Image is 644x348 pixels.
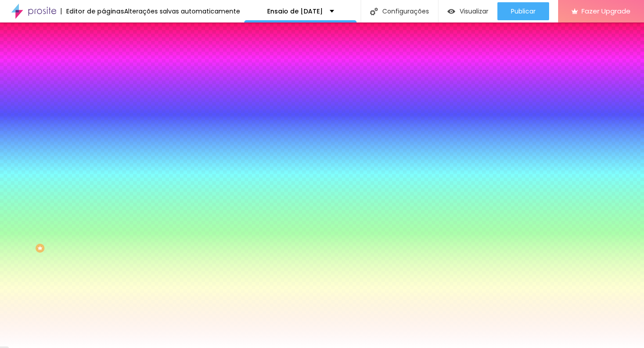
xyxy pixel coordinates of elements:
button: Publicar [497,2,549,20]
img: view-1.svg [447,8,455,15]
div: Editor de páginas [61,8,124,14]
span: Publicar [511,8,536,15]
p: Ensaio de [DATE] [267,8,323,14]
span: Fazer Upgrade [581,7,631,15]
button: Visualizar [438,2,497,20]
span: Visualizar [460,8,488,15]
div: Alterações salvas automaticamente [124,8,240,14]
img: Icone [370,8,378,15]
